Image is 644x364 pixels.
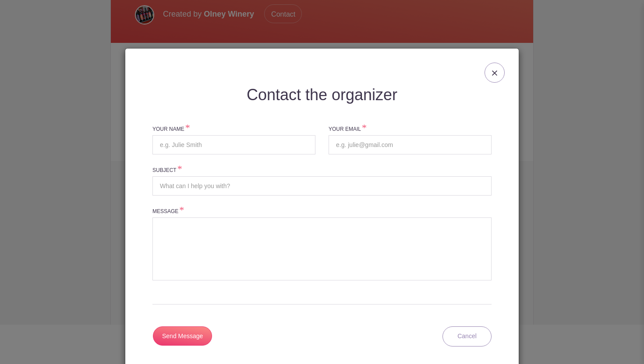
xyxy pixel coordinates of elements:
[492,70,497,76] img: X small dark
[152,135,315,154] input: e.g. Julie Smith
[152,208,184,215] label: Message
[152,167,182,174] label: Subject
[442,326,492,346] a: Cancel
[153,326,212,346] input: Send Message
[152,176,492,196] input: What can I help you with?
[152,87,492,103] p: Contact the organizer
[152,126,190,133] label: Your Name
[329,135,492,154] input: e.g. julie@gmail.com
[329,126,367,133] label: Your Email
